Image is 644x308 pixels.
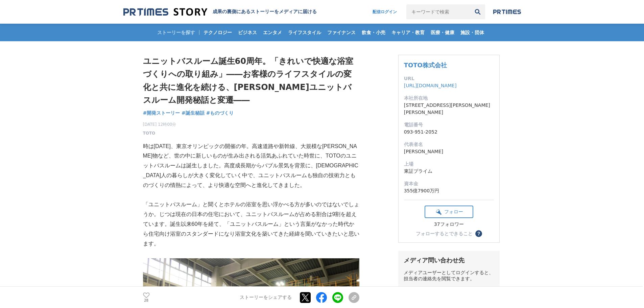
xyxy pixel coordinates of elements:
[404,148,494,155] dd: [PERSON_NAME]
[206,110,234,116] span: #ものづくり
[404,141,494,148] dt: 代表者名
[143,110,180,117] a: #開発ストーリー
[404,187,494,194] dd: 355億7900万円
[235,29,260,35] span: ビジネス
[404,168,494,175] dd: 東証プライム
[123,7,317,17] a: 成果の裏側にあるストーリーをメディアに届ける 成果の裏側にあるストーリーをメディアに届ける
[475,230,482,237] button: ？
[182,110,205,117] a: #誕生秘話
[458,29,487,35] span: 施設・団体
[404,102,494,116] dd: [STREET_ADDRESS][PERSON_NAME][PERSON_NAME]
[206,110,234,117] a: #ものづくり
[285,29,324,35] span: ライフスタイル
[404,128,494,136] dd: 093-951-2052
[143,121,176,127] span: [DATE] 12時00分
[428,24,457,41] a: 医療・健康
[404,161,494,168] dt: 上場
[404,121,494,128] dt: 電話番号
[404,75,494,82] dt: URL
[201,29,235,35] span: テクノロジー
[123,7,207,17] img: 成果の裏側にあるストーリーをメディアに届ける
[425,206,473,218] button: フォロー
[470,4,485,19] button: 検索
[260,24,285,41] a: エンタメ
[359,29,388,35] span: 飲食・小売
[240,294,292,301] p: ストーリーをシェアする
[143,55,359,107] h1: ユニットバスルーム誕生60周年。「きれいで快適な浴室づくりへの取り組み」――お客様のライフスタイルの変化と共に進化を続ける、[PERSON_NAME]ユニットバスルーム開発秘話と変遷――
[404,83,457,88] a: [URL][DOMAIN_NAME]
[389,29,427,35] span: キャリア・教育
[428,29,457,35] span: 医療・健康
[359,24,388,41] a: 飲食・小売
[325,29,358,35] span: ファイナンス
[404,270,494,282] div: メディアユーザーとしてログインすると、担当者の連絡先を閲覧できます。
[325,24,358,41] a: ファイナンス
[416,231,473,236] div: フォローするとできること
[458,24,487,41] a: 施設・団体
[143,110,180,116] span: #開発ストーリー
[425,221,473,228] div: 37フォロワー
[493,9,521,15] img: prtimes
[143,200,359,248] p: 「ユニットバスルーム」と聞くとホテルの浴室を思い浮かべる方が多いのではないでしょうか。じつは現在の日本の住宅において、ユニットバスルームが占める割合は9割を超えています。誕生以来60年を経て、「...
[476,231,481,236] span: ？
[406,4,470,19] input: キーワードで検索
[389,24,427,41] a: キャリア・教育
[201,24,235,41] a: テクノロジー
[404,95,494,102] dt: 本社所在地
[404,62,447,69] a: TOTO株式会社
[285,24,324,41] a: ライフスタイル
[143,299,150,302] p: 28
[404,256,494,264] div: メディア問い合わせ先
[260,29,285,35] span: エンタメ
[143,130,156,136] a: TOTO
[235,24,260,41] a: ビジネス
[404,180,494,187] dt: 資本金
[213,9,317,15] h2: 成果の裏側にあるストーリーをメディアに届ける
[143,142,359,190] p: 時は[DATE]、東京オリンピックの開催の年。高速道路や新幹線、大規模な[PERSON_NAME]物など、世の中に新しいものが生み出される活気あふれていた時世に、TOTOのユニットバスルームは誕...
[366,4,404,19] a: 配信ログイン
[182,110,205,116] span: #誕生秘話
